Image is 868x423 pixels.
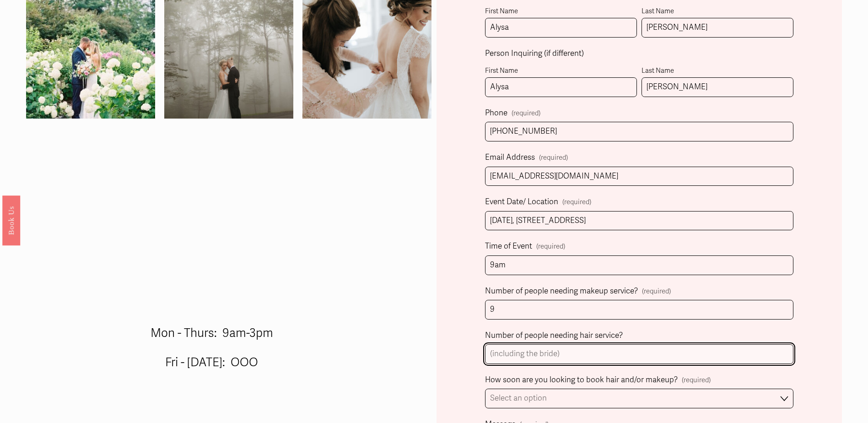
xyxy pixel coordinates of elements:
[682,374,711,386] span: (required)
[642,285,671,298] span: (required)
[539,152,568,164] span: (required)
[485,329,623,343] span: Number of people needing hair service?
[485,47,584,61] span: Person Inquiring (if different)
[485,195,558,209] span: Event Date/ Location
[485,284,638,298] span: Number of people needing makeup service?
[485,344,793,364] input: (including the bride)
[485,389,793,408] select: How soon are you looking to book hair and/or makeup?
[485,373,678,387] span: How soon are you looking to book hair and/or makeup?
[536,240,565,253] span: (required)
[642,65,793,78] div: Last Name
[165,355,258,370] span: Fri - [DATE]: OOO
[485,300,793,320] input: (including the bride)
[485,5,637,18] div: First Name
[151,326,273,341] span: Mon - Thurs: 9am-3pm
[512,110,540,117] span: (required)
[2,195,20,245] a: Book Us
[485,255,793,275] input: (estimated time)
[485,151,535,165] span: Email Address
[485,65,637,78] div: First Name
[642,5,793,18] div: Last Name
[485,106,507,120] span: Phone
[485,239,532,254] span: Time of Event
[562,196,591,208] span: (required)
